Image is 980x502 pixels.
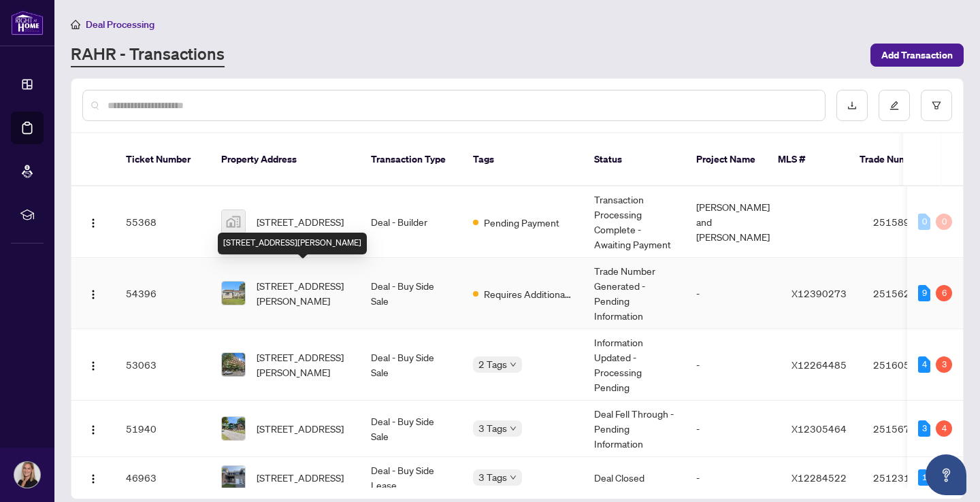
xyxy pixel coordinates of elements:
[218,233,367,254] div: [STREET_ADDRESS][PERSON_NAME]
[462,133,583,186] th: Tags
[115,401,210,457] td: 51940
[115,457,210,499] td: 46963
[936,214,952,230] div: 0
[360,329,462,401] td: Deal - Buy Side Sale
[82,211,104,233] button: Logo
[14,462,40,488] img: Profile Icon
[932,101,941,110] span: filter
[510,361,517,368] span: down
[71,43,225,67] a: RAHR - Transactions
[791,358,847,371] span: X12264485
[583,186,685,258] td: Transaction Processing Complete - Awaiting Payment
[88,361,99,371] img: Logo
[889,101,899,110] span: edit
[685,133,767,186] th: Project Name
[685,258,781,329] td: -
[862,186,958,258] td: 2515898
[222,466,245,489] img: thumbnail-img
[936,356,952,373] div: 3
[583,457,685,499] td: Deal Closed
[115,329,210,401] td: 53063
[222,282,245,305] img: thumbnail-img
[510,474,517,481] span: down
[71,20,80,29] span: home
[685,401,781,457] td: -
[88,289,99,300] img: Logo
[484,286,572,301] span: Requires Additional Docs
[88,218,99,229] img: Logo
[360,401,462,457] td: Deal - Buy Side Sale
[115,258,210,329] td: 54396
[918,469,930,486] div: 1
[510,425,517,432] span: down
[926,454,966,495] button: Open asap
[82,282,104,304] button: Logo
[921,90,952,121] button: filter
[936,285,952,301] div: 6
[222,353,245,376] img: thumbnail-img
[881,44,953,66] span: Add Transaction
[222,417,245,440] img: thumbnail-img
[88,473,99,484] img: Logo
[88,424,99,435] img: Logo
[583,133,685,186] th: Status
[257,470,344,485] span: [STREET_ADDRESS]
[879,90,910,121] button: edit
[82,354,104,375] button: Logo
[685,329,781,401] td: -
[583,329,685,401] td: Information Updated - Processing Pending
[82,467,104,488] button: Logo
[115,133,210,186] th: Ticket Number
[870,44,964,67] button: Add Transaction
[478,356,507,372] span: 2 Tags
[360,258,462,329] td: Deal - Buy Side Sale
[257,214,344,229] span: [STREET_ADDRESS]
[583,258,685,329] td: Trade Number Generated - Pending Information
[791,287,847,299] span: X12390273
[257,421,344,436] span: [STREET_ADDRESS]
[791,471,847,484] span: X12284522
[918,214,930,230] div: 0
[360,133,462,186] th: Transaction Type
[478,469,507,485] span: 3 Tags
[918,285,930,301] div: 9
[685,457,781,499] td: -
[86,18,154,31] span: Deal Processing
[862,258,958,329] td: 2515626
[583,401,685,457] td: Deal Fell Through - Pending Information
[847,101,857,110] span: download
[767,133,849,186] th: MLS #
[360,457,462,499] td: Deal - Buy Side Lease
[82,418,104,439] button: Logo
[849,133,944,186] th: Trade Number
[257,278,349,308] span: [STREET_ADDRESS][PERSON_NAME]
[484,215,559,230] span: Pending Payment
[862,401,958,457] td: 2515673
[862,457,958,499] td: 2512314
[836,90,868,121] button: download
[115,186,210,258] td: 55368
[210,133,360,186] th: Property Address
[918,420,930,437] div: 3
[791,422,847,435] span: X12305464
[862,329,958,401] td: 2516054
[360,186,462,258] td: Deal - Builder
[11,10,44,35] img: logo
[478,420,507,436] span: 3 Tags
[222,210,245,233] img: thumbnail-img
[257,350,349,380] span: [STREET_ADDRESS][PERSON_NAME]
[936,420,952,437] div: 4
[685,186,781,258] td: [PERSON_NAME] and [PERSON_NAME]
[918,356,930,373] div: 4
